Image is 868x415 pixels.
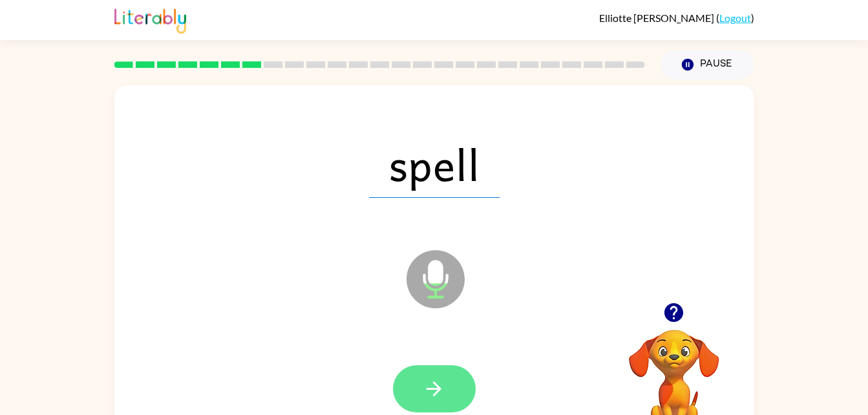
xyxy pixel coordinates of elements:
a: Logout [719,12,751,24]
div: ( ) [599,12,754,24]
img: Literably [114,5,186,34]
span: spell [369,131,500,198]
span: Elliotte [PERSON_NAME] [599,12,716,24]
button: Pause [661,50,754,80]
